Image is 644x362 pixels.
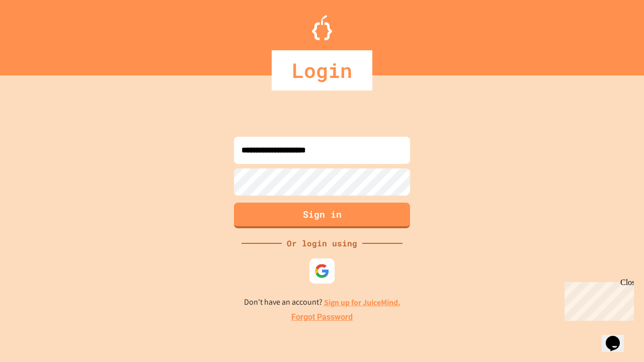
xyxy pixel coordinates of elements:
div: Chat with us now!Close [4,4,69,64]
a: Forgot Password [291,311,353,323]
iframe: chat widget [602,322,634,352]
img: google-icon.svg [314,263,330,279]
img: Logo.svg [312,15,332,40]
button: Sign in [234,203,410,228]
a: Sign up for JuiceMind. [324,297,400,308]
p: Don't have an account? [244,296,400,309]
iframe: chat widget [560,278,634,321]
div: Login [272,50,372,90]
div: Or login using [282,237,362,249]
